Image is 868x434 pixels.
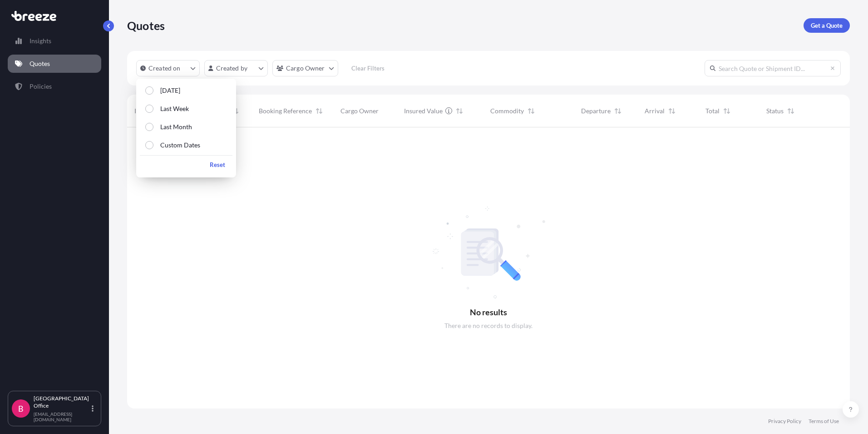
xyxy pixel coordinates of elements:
button: Custom Dates [140,137,232,153]
p: Insights [30,36,51,45]
button: Last Week [140,101,232,117]
span: Arrival [645,106,665,116]
p: [DATE] [160,86,180,95]
span: ID [134,106,141,116]
span: Insured Value [404,106,443,116]
p: Get a Quote [811,21,843,30]
p: Created by [216,64,248,73]
span: Departure [581,106,611,116]
p: Cargo Owner [286,64,325,73]
button: Sort [666,106,677,116]
a: Terms of Use [809,418,839,425]
button: [DATE] [140,82,232,99]
span: Commodity [490,106,524,116]
input: Search Quote or Shipment ID... [705,60,841,76]
button: Reset [202,157,232,172]
p: Quotes [30,59,50,68]
button: createdOn Filter options [136,60,200,76]
button: Sort [526,106,537,116]
button: Last Month [140,119,232,135]
span: Status [766,106,784,116]
a: Get a Quote [804,18,850,33]
span: Cargo Owner [340,106,379,116]
button: Sort [612,106,623,116]
button: cargoOwner Filter options [272,60,338,76]
p: Clear Filters [351,64,385,73]
button: Sort [454,106,465,116]
span: B [18,404,24,413]
p: Last Week [160,104,189,113]
p: [GEOGRAPHIC_DATA] Office [34,395,90,409]
p: [EMAIL_ADDRESS][DOMAIN_NAME] [34,411,90,422]
span: Booking Reference [259,106,312,116]
a: Policies [8,77,101,96]
button: createdBy Filter options [204,60,268,76]
button: Sort [314,106,325,116]
p: Created on [148,64,181,73]
div: createdOn Filter options [136,79,236,177]
a: Insights [8,32,101,50]
button: Sort [785,106,796,116]
p: Reset [210,160,225,169]
p: Quotes [127,18,165,33]
button: Clear Filters [343,61,394,76]
a: Privacy Policy [768,418,801,425]
p: Policies [30,82,52,91]
p: Last Month [160,122,192,131]
a: Quotes [8,55,101,73]
p: Custom Dates [160,141,200,150]
button: Sort [721,106,732,116]
div: Select Option [140,82,232,153]
span: Total [705,106,720,116]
